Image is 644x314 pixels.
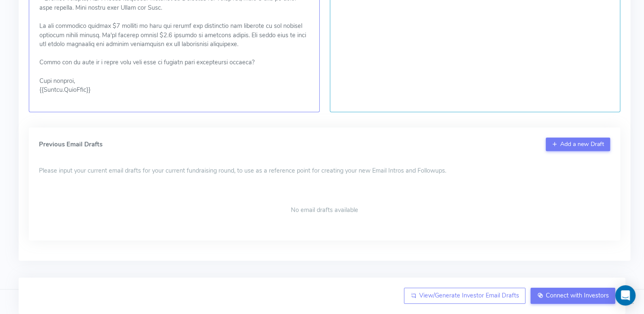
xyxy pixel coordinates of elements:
div: Open Intercom Messenger [615,285,636,306]
div: No email drafts available [39,190,610,230]
h5: Previous Email Drafts [39,141,102,148]
a: Connect with Investors [531,288,615,304]
button: Add a new Draft [546,138,610,151]
span: View/Generate Investor Email Drafts [419,291,519,300]
span: Please input your current email drafts for your current fundraising round, to use as a reference ... [39,166,446,176]
span: Connect with Investors [546,291,609,300]
a: View/Generate Investor Email Drafts [404,288,525,304]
